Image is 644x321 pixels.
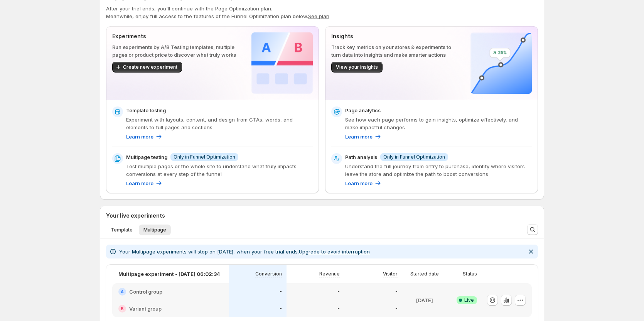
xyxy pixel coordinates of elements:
span: Multipage [143,227,166,233]
p: - [395,289,398,295]
p: Experiment with layouts, content, and design from CTAs, words, and elements to full pages and sec... [126,116,313,131]
button: Create new experiment [112,62,182,73]
p: Your Multipage experiments will stop on [DATE], when your free trial ends. [119,248,370,255]
p: Insights [331,32,458,40]
a: Learn more [345,133,382,140]
p: [DATE] [416,296,433,304]
img: Experiments [251,32,313,94]
a: Learn more [126,179,163,187]
h2: Control group [129,288,162,296]
p: Multipage experiment - [DATE] 06:02:34 [118,270,220,278]
p: After your trial ends, you'll continue with the Page Optimization plan. [106,5,538,12]
p: Learn more [126,133,153,140]
a: Learn more [345,179,382,187]
img: Insights [470,32,532,94]
p: - [395,306,398,312]
button: Search and filter results [527,224,538,235]
p: Meanwhile, enjoy full access to the features of the Funnel Optimization plan below. [106,12,538,20]
p: Experiments [112,32,239,40]
h3: Your live experiments [106,212,165,220]
p: Page analytics [345,106,381,114]
p: - [337,289,340,295]
p: Multipage testing [126,153,167,161]
p: - [280,289,282,295]
h2: B [121,306,124,311]
p: - [280,306,282,312]
span: Template [111,227,133,233]
p: Path analysis [345,153,377,161]
h2: A [121,289,124,294]
p: Understand the full journey from entry to purchase, identify where visitors leave the store and o... [345,162,532,178]
p: Track key metrics on your stores & experiments to turn data into insights and make smarter actions [331,43,458,59]
button: Upgrade to avoid interruption [299,248,370,255]
p: Revenue [319,271,340,277]
a: Learn more [126,133,163,140]
p: Template testing [126,106,166,114]
p: See how each page performs to gain insights, optimize effectively, and make impactful changes [345,116,532,131]
span: Only in Funnel Optimization [383,154,445,160]
p: Learn more [345,179,373,187]
p: Conversion [255,271,282,277]
h2: Variant group [129,305,162,313]
span: Create new experiment [123,64,177,70]
span: Live [464,297,474,303]
button: View your insights [331,62,383,73]
p: Run experiments by A/B Testing templates, multiple pages or product price to discover what truly ... [112,43,239,59]
button: See plan [308,13,329,19]
p: Started date [410,271,439,277]
button: Dismiss notification [526,246,536,257]
p: Visitor [383,271,398,277]
p: Learn more [126,179,153,187]
p: Test multiple pages or the whole site to understand what truly impacts conversions at every step ... [126,162,313,178]
p: - [337,306,340,312]
span: View your insights [336,64,378,70]
span: Only in Funnel Optimization [174,154,235,160]
p: Status [463,271,477,277]
p: Learn more [345,133,373,140]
